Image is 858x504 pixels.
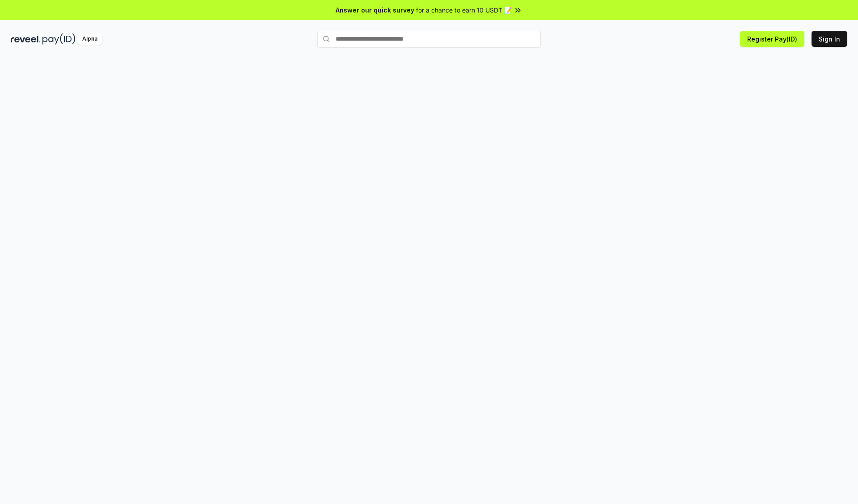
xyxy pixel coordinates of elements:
span: for a chance to earn 10 USDT 📝 [416,5,512,15]
img: pay_id [42,33,76,45]
img: reveel_dark [11,33,41,45]
button: Register Pay(ID) [740,31,804,47]
div: Alpha [77,33,102,45]
button: Sign In [812,31,847,47]
span: Answer our quick survey [336,5,414,15]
